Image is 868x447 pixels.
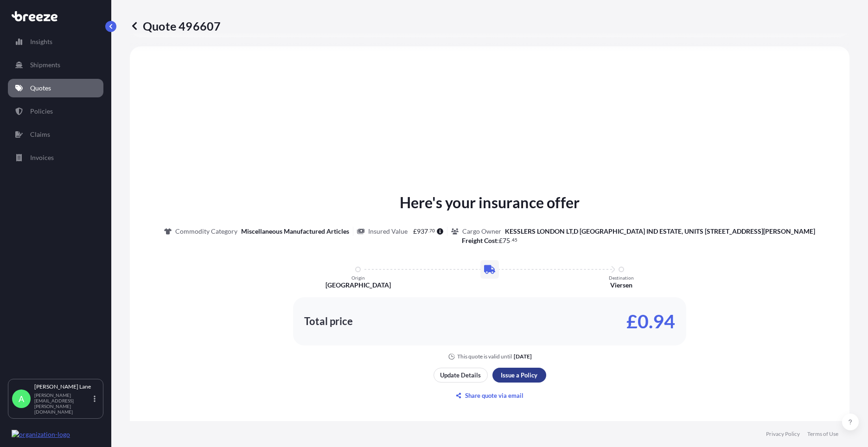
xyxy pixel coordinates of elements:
[440,370,481,380] p: Update Details
[34,383,92,390] p: [PERSON_NAME] Lane
[465,391,523,400] p: Share quote via email
[462,227,501,236] p: Cargo Owner
[30,37,52,46] p: Insights
[19,394,24,403] span: A
[34,392,92,415] p: [PERSON_NAME][EMAIL_ADDRESS][PERSON_NAME][DOMAIN_NAME]
[807,430,838,438] a: Terms of Use
[241,227,349,236] p: Miscellaneous Manufactured Articles
[413,228,417,235] span: £
[499,237,503,244] span: £
[8,79,103,97] a: Quotes
[8,125,103,144] a: Claims
[511,238,511,242] span: .
[609,275,634,281] p: Destination
[457,353,512,360] p: This quote is valid until
[626,314,675,329] p: £0.94
[30,60,60,70] p: Shipments
[12,430,70,439] img: organization-logo
[368,227,408,236] p: Insured Value
[462,236,517,245] p: :
[434,388,546,403] button: Share quote via email
[304,317,353,326] p: Total price
[130,19,221,33] p: Quote 496607
[766,430,800,438] a: Privacy Policy
[30,130,50,139] p: Claims
[462,236,497,244] b: Freight Cost
[8,148,103,167] a: Invoices
[514,353,532,360] p: [DATE]
[501,370,537,380] p: Issue a Policy
[8,32,103,51] a: Insights
[610,281,632,290] p: Viersen
[492,368,546,383] button: Issue a Policy
[175,227,237,236] p: Commodity Category
[351,275,365,281] p: Origin
[8,56,103,74] a: Shipments
[428,229,429,232] span: .
[503,237,510,244] span: 75
[30,107,53,116] p: Policies
[512,238,517,242] span: 45
[505,227,815,236] p: KESSLERS LONDON LT,D [GEOGRAPHIC_DATA] IND ESTATE, UNITS [STREET_ADDRESS][PERSON_NAME]
[434,368,488,383] button: Update Details
[325,281,391,290] p: [GEOGRAPHIC_DATA]
[417,228,428,235] span: 937
[30,153,54,162] p: Invoices
[30,83,51,93] p: Quotes
[400,192,580,214] p: Here's your insurance offer
[8,102,103,121] a: Policies
[429,229,435,232] span: 70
